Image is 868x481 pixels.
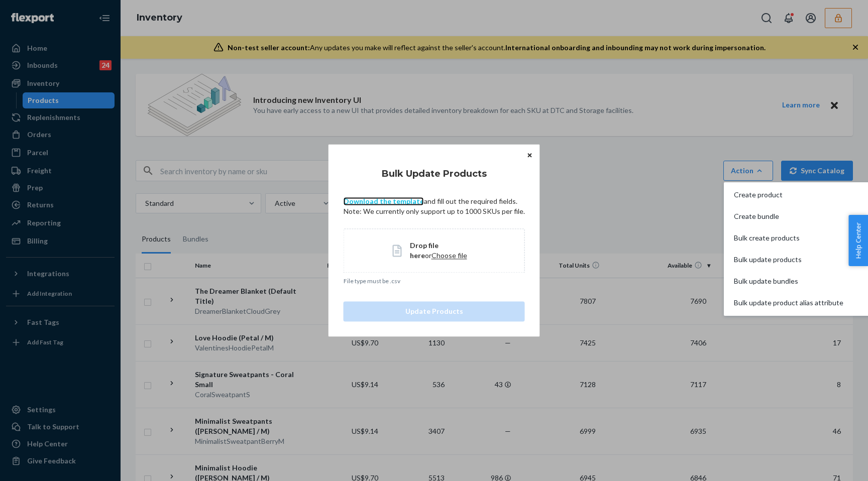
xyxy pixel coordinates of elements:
[344,167,525,180] h4: Bulk Update Products
[344,196,525,216] p: and fill out the required fields. Note: We currently only support up to 1000 SKUs per file.
[410,241,439,260] span: Drop file here
[734,256,843,263] span: Bulk update products
[734,299,843,306] span: Bulk update product alias attribute
[734,213,843,220] span: Create bundle
[344,277,525,285] p: File type must be .csv
[21,7,57,16] span: Support
[344,302,525,322] button: Update Products
[734,278,843,285] span: Bulk update bundles
[425,251,431,260] span: or
[734,234,843,242] span: Bulk create products
[344,197,424,205] a: Download the template
[524,149,534,160] button: Close
[734,191,843,198] span: Create product
[431,251,467,260] span: Choose file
